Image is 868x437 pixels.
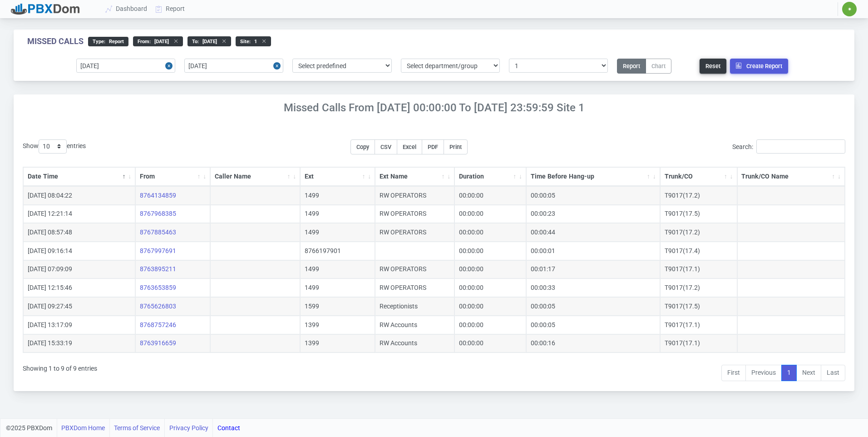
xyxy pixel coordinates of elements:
button: Chart [646,59,671,74]
div: ©2025 PBXDom [6,419,240,437]
span: [DATE] [151,39,169,45]
td: 00:00:00 [454,186,526,205]
select: Showentries [39,139,67,154]
td: T9017(17.4) [660,242,737,260]
td: [DATE] 08:04:22 [23,186,135,205]
span: Print [449,144,462,150]
td: T9017(17.2) [660,186,737,205]
td: RW OPERATORS [375,186,454,205]
a: 8765626803 [140,303,176,310]
td: RW OPERATORS [375,260,454,279]
td: 1499 [300,186,375,205]
a: 8764134859 [140,192,176,199]
span: ✷ [848,6,852,12]
td: [DATE] 12:15:46 [23,278,135,297]
td: 1499 [300,260,375,279]
button: Report [617,59,646,74]
td: 00:00:05 [526,316,660,334]
span: 1 [251,39,257,45]
a: 8763895211 [140,265,176,273]
td: 1399 [300,316,375,334]
td: 00:00:00 [454,242,526,260]
td: T9017(17.1) [660,260,737,279]
td: 00:00:00 [454,223,526,242]
h4: Missed Calls From [DATE] 00:00:00 to [DATE] 23:59:59 Site 1 [14,101,854,114]
td: [DATE] 09:16:14 [23,242,135,260]
a: 8767997691 [140,247,176,254]
td: RW Accounts [375,334,454,353]
td: 00:00:44 [526,223,660,242]
td: T9017(17.2) [660,223,737,242]
a: Report [152,0,189,17]
a: Terms of Service [114,419,160,437]
td: 8766197901 [300,242,375,260]
th: Ext: activate to sort column ascending [300,167,375,186]
button: CSV [375,139,397,154]
div: Missed Calls [27,36,84,46]
td: T9017(17.1) [660,334,737,353]
span: [DATE] [199,39,217,45]
label: Show entries [23,139,86,154]
td: 1499 [300,223,375,242]
button: Print [444,139,468,154]
span: Copy [356,144,369,150]
td: [DATE] 07:09:09 [23,260,135,279]
div: to : [187,36,231,46]
td: 00:00:00 [454,205,526,223]
span: PDF [428,144,438,150]
a: PBXDom Home [61,419,105,437]
td: RW OPERATORS [375,278,454,297]
td: Receptionists [375,297,454,316]
input: Start date [76,59,175,73]
td: 00:00:16 [526,334,660,353]
span: Report [105,39,124,45]
td: [DATE] 09:27:45 [23,297,135,316]
td: 00:00:05 [526,186,660,205]
span: Excel [403,144,416,150]
span: CSV [380,144,391,150]
td: T9017(17.5) [660,297,737,316]
td: 00:00:00 [454,260,526,279]
td: 1399 [300,334,375,353]
td: T9017(17.2) [660,278,737,297]
button: Excel [397,139,422,154]
th: Ext Name: activate to sort column ascending [375,167,454,186]
td: 00:00:05 [526,297,660,316]
th: Time Before Hang-up: activate to sort column ascending [526,167,660,186]
a: 8763916659 [140,339,176,347]
th: From: activate to sort column ascending [135,167,210,186]
button: Close [165,59,175,73]
button: Reset [700,59,726,74]
td: T9017(17.1) [660,316,737,334]
button: ✷ [842,1,857,17]
input: Search: [756,139,845,154]
a: 8768757246 [140,321,176,328]
td: 1499 [300,278,375,297]
td: RW OPERATORS [375,205,454,223]
a: Privacy Policy [169,419,208,437]
th: Date Time: activate to sort column descending [23,167,135,186]
td: 00:00:33 [526,278,660,297]
td: [DATE] 08:57:48 [23,223,135,242]
td: RW Accounts [375,316,454,334]
td: [DATE] 12:21:14 [23,205,135,223]
td: 00:00:23 [526,205,660,223]
a: Contact [217,419,240,437]
button: Close [273,59,283,73]
td: 00:00:00 [454,316,526,334]
th: Duration: activate to sort column ascending [454,167,526,186]
a: 1 [781,365,797,381]
td: 1499 [300,205,375,223]
a: Dashboard [102,0,152,17]
button: PDF [422,139,444,154]
a: 8763653859 [140,284,176,291]
th: Caller Name: activate to sort column ascending [210,167,300,186]
td: 00:00:01 [526,242,660,260]
td: 00:00:00 [454,278,526,297]
a: 8767885463 [140,228,176,236]
td: T9017(17.5) [660,205,737,223]
button: Copy [350,139,375,154]
td: 00:00:00 [454,334,526,353]
td: 00:01:17 [526,260,660,279]
div: type : [88,37,128,46]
